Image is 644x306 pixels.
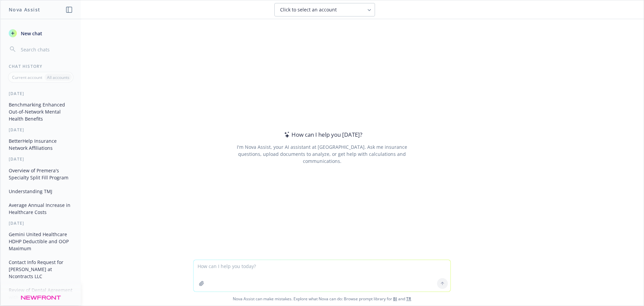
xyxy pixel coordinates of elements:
button: BetterHelp Insurance Network Affiliations [6,135,75,154]
button: Overview of Premera's Specialty Split Fill Program [6,165,75,183]
span: Click to select an account [280,6,337,13]
div: [DATE] [1,91,81,96]
div: [DATE] [1,220,81,226]
button: Gemini United Healthcare HDHP Deductible and OOP Maximum [6,229,75,254]
div: How can I help you [DATE]? [282,130,362,139]
button: Click to select an account [274,3,375,16]
div: [DATE] [1,127,81,133]
span: Nova Assist can make mistakes. Explore what Nova can do: Browse prompt library for and [3,292,641,306]
div: I'm Nova Assist, your AI assistant at [GEOGRAPHIC_DATA]. Ask me insurance questions, upload docum... [227,143,416,165]
input: Search chats [19,45,73,54]
button: Benchmarking Enhanced Out-of-Network Mental Health Benefits [6,99,75,124]
h1: Nova Assist [9,6,40,13]
button: Review of Dental Agreement with Cigna [6,285,75,303]
p: All accounts [47,75,69,80]
div: [DATE] [1,156,81,162]
div: Chat History [1,63,81,69]
span: New chat [19,30,42,37]
a: TR [406,296,411,302]
a: BI [393,296,397,302]
button: New chat [6,27,75,39]
button: Contact Info Request for [PERSON_NAME] at Ncontracts LLC [6,257,75,282]
p: Current account [12,75,42,80]
button: Average Annual Increase in Healthcare Costs [6,200,75,218]
button: Understanding TMJ [6,186,75,197]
